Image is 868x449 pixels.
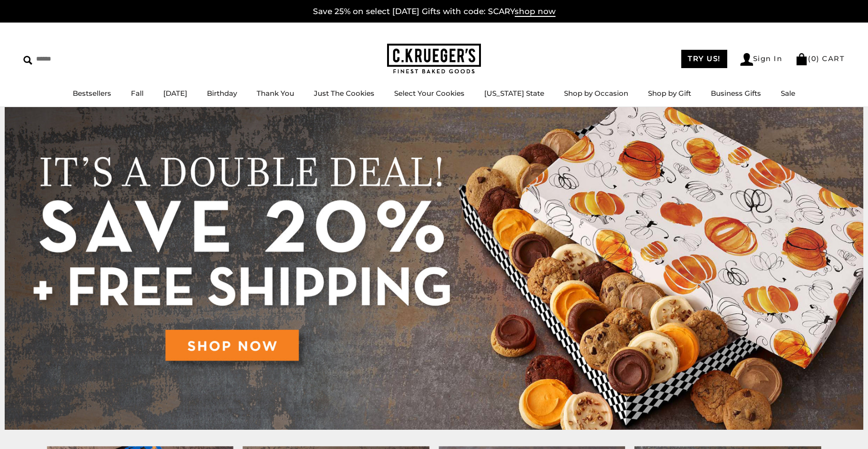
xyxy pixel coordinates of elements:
a: Thank You [257,89,294,98]
img: Bag [795,53,808,65]
img: C.Krueger's Special Offer [5,107,863,430]
a: Business Gifts [711,89,761,98]
a: Birthday [207,89,237,98]
a: TRY US! [681,50,727,68]
img: Account [740,53,753,66]
a: Sign In [740,53,783,66]
span: shop now [515,7,556,17]
a: Bestsellers [73,89,111,98]
a: Shop by Occasion [564,89,628,98]
a: Just The Cookies [314,89,374,98]
img: C.KRUEGER'S [387,44,481,74]
a: Sale [781,89,795,98]
a: Shop by Gift [648,89,691,98]
img: Search [23,56,32,65]
a: Select Your Cookies [394,89,464,98]
input: Search [23,52,135,66]
a: (0) CART [795,54,845,63]
a: Save 25% on select [DATE] Gifts with code: SCARYshop now [313,7,556,17]
span: 0 [811,54,817,63]
a: Fall [131,89,144,98]
a: [US_STATE] State [484,89,544,98]
a: [DATE] [163,89,187,98]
